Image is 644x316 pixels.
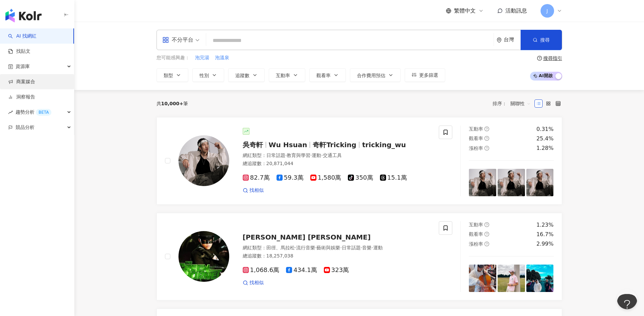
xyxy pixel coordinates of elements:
[469,145,483,151] span: 漲粉率
[357,73,385,78] span: 合作費用預估
[243,160,431,167] div: 總追蹤數 ： 20,871,044
[316,73,331,78] span: 觀看率
[5,9,42,22] img: logo
[469,265,496,292] img: post-image
[161,101,184,106] span: 10,000+
[243,267,280,274] span: 1,068.6萬
[469,136,483,141] span: 觀看率
[243,141,263,149] span: 吳奇軒
[36,109,51,116] div: BETA
[348,174,373,181] span: 350萬
[362,245,372,250] span: 音樂
[8,110,13,115] span: rise
[505,7,527,14] span: 活動訊息
[526,169,554,196] img: post-image
[350,68,401,82] button: 合作費用預估
[312,153,321,158] span: 運動
[493,98,534,109] div: 排序：
[521,30,562,50] button: 搜尋
[504,37,521,43] div: 台灣
[484,127,489,131] span: question-circle
[497,38,502,43] span: environment
[266,153,285,158] span: 日常話題
[324,267,349,274] span: 323萬
[536,126,554,133] div: 0.31%
[536,231,554,238] div: 16.7%
[321,153,323,158] span: ·
[16,59,30,74] span: 資源庫
[8,48,30,55] a: 找貼文
[536,221,554,229] div: 1.23%
[484,242,489,246] span: question-circle
[380,174,407,181] span: 15.1萬
[243,253,431,259] div: 總追蹤數 ： 18,257,038
[266,245,295,250] span: 田徑、馬拉松
[269,68,305,82] button: 互動率
[8,78,35,85] a: 商案媒合
[16,105,51,120] span: 趨勢分析
[543,55,562,61] div: 搜尋指引
[195,54,209,61] span: 泡完湯
[286,267,317,274] span: 434.1萬
[199,73,209,78] span: 性別
[296,245,315,250] span: 流行音樂
[195,54,210,62] button: 泡完湯
[243,152,431,159] div: 網紅類型 ：
[340,245,341,250] span: ·
[313,141,356,149] span: 奇軒Tricking
[277,174,304,181] span: 59.3萬
[316,245,340,250] span: 藝術與娛樂
[157,54,190,61] span: 您可能感興趣：
[243,187,264,194] a: 找相似
[469,222,483,227] span: 互動率
[8,33,37,40] a: searchAI 找網紅
[537,56,542,61] span: question-circle
[228,68,265,82] button: 追蹤數
[285,153,287,158] span: ·
[498,265,525,292] img: post-image
[162,37,169,43] span: appstore
[484,146,489,151] span: question-circle
[192,68,224,82] button: 性別
[243,245,431,251] div: 網紅類型 ：
[405,68,445,82] button: 更多篩選
[484,136,489,141] span: question-circle
[276,73,290,78] span: 互動率
[469,241,483,247] span: 漲粉率
[287,153,310,158] span: 教育與學習
[536,240,554,248] div: 2.99%
[484,222,489,227] span: question-circle
[243,279,264,286] a: 找相似
[178,135,229,186] img: KOL Avatar
[454,7,476,15] span: 繁體中文
[469,126,483,132] span: 互動率
[215,54,230,62] button: 泡溫泉
[617,294,637,314] iframe: Toggle Customer Support
[243,233,371,241] span: [PERSON_NAME] [PERSON_NAME]
[16,120,34,135] span: 競品分析
[249,279,264,286] span: 找相似
[419,72,438,78] span: 更多篩選
[362,141,406,149] span: tricking_wu
[361,245,362,250] span: ·
[215,54,229,61] span: 泡溫泉
[157,68,188,82] button: 類型
[310,174,341,181] span: 1,580萬
[295,245,296,250] span: ·
[164,73,173,78] span: 類型
[269,141,307,149] span: Wu Hsuan
[536,135,554,142] div: 25.4%
[309,68,346,82] button: 觀看率
[540,37,550,43] span: 搜尋
[157,117,562,205] a: KOL Avatar吳奇軒Wu Hsuan奇軒Trickingtricking_wu網紅類型：日常話題·教育與學習·運動·交通工具總追蹤數：20,871,04482.7萬59.3萬1,580萬3...
[342,245,361,250] span: 日常話題
[249,187,264,194] span: 找相似
[372,245,373,250] span: ·
[157,101,188,106] div: 共 筆
[323,153,342,158] span: 交通工具
[510,98,531,109] span: 關聯性
[484,232,489,236] span: question-circle
[373,245,383,250] span: 運動
[157,213,562,300] a: KOL Avatar[PERSON_NAME] [PERSON_NAME]網紅類型：田徑、馬拉松·流行音樂·藝術與娛樂·日常話題·音樂·運動總追蹤數：18,257,0381,068.6萬434....
[8,94,35,100] a: 洞察報告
